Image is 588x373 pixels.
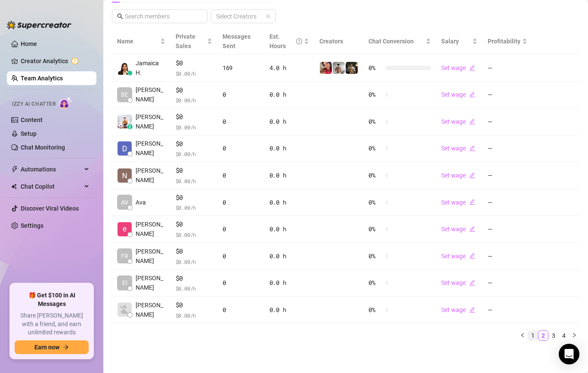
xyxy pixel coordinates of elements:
[483,297,532,324] td: —
[517,330,528,341] li: Previous Page
[520,333,525,338] span: left
[469,65,475,71] span: edit
[266,14,271,19] span: team
[469,172,475,178] span: edit
[517,330,528,341] button: left
[21,54,90,68] a: Creator Analytics exclamation-circle
[176,150,212,158] span: $ 0.00 /h
[314,28,363,55] th: Creators
[269,224,309,234] div: 0.0 h
[469,253,475,259] span: edit
[483,270,532,297] td: —
[118,168,132,183] img: Naomi Ochoa
[223,63,259,73] div: 169
[483,243,532,270] td: —
[441,91,475,98] a: Set wageedit
[21,205,79,212] a: Discover Viral Videos
[176,193,212,203] span: $0
[125,12,195,21] input: Search members
[548,330,559,341] li: 3
[441,118,475,125] a: Set wageedit
[117,13,123,19] span: search
[483,162,532,189] td: —
[176,219,212,229] span: $0
[223,224,259,234] div: 0
[121,251,128,261] span: FR
[441,64,475,71] a: Set wageedit
[528,331,538,340] a: 1
[59,97,72,109] img: AI Chatter
[21,75,63,82] a: Team Analytics
[223,144,259,153] div: 0
[11,166,18,173] span: thunderbolt
[368,171,382,180] span: 0 %
[223,117,259,126] div: 0
[269,251,309,261] div: 0.0 h
[136,220,165,238] span: [PERSON_NAME]
[136,166,165,185] span: [PERSON_NAME]
[136,198,146,207] span: Ava
[441,306,475,313] a: Set wageedit
[136,273,165,292] span: [PERSON_NAME]
[269,278,309,287] div: 0.0 h
[368,90,382,99] span: 0 %
[7,21,71,29] img: logo-BBDzfeDw.svg
[176,112,212,122] span: $0
[223,251,259,261] div: 0
[21,180,82,193] span: Chat Copilot
[559,344,579,364] div: Open Intercom Messenger
[368,117,382,126] span: 0 %
[136,139,165,158] span: [PERSON_NAME]
[176,177,212,185] span: $ 0.00 /h
[538,330,548,341] li: 2
[122,278,127,287] span: EI
[21,130,37,137] a: Setup
[121,198,128,207] span: AV
[528,330,538,341] li: 1
[559,331,569,340] a: 4
[176,284,212,293] span: $ 0.00 /h
[12,100,56,108] span: Izzy AI Chatter
[223,171,259,180] div: 0
[223,198,259,207] div: 0
[269,198,309,207] div: 0.0 h
[269,90,309,99] div: 0.0 h
[483,135,532,162] td: —
[21,162,82,176] span: Automations
[176,58,212,68] span: $0
[333,62,345,74] img: aussieboy_j
[346,62,358,74] img: Tony
[176,123,212,131] span: $ 0.00 /h
[176,257,212,266] span: $ 0.00 /h
[176,85,212,95] span: $0
[469,92,475,98] span: edit
[469,145,475,151] span: edit
[441,172,475,179] a: Set wageedit
[469,307,475,313] span: edit
[441,253,475,260] a: Set wageedit
[483,55,532,82] td: —
[127,124,133,129] div: z
[269,144,309,153] div: 0.0 h
[118,303,132,317] img: Derik Barron
[15,291,89,308] span: 🎁 Get $100 in AI Messages
[118,114,132,128] img: Jayson Roa
[488,38,520,45] span: Profitability
[538,331,548,340] a: 2
[320,62,332,74] img: Vanessa
[112,28,170,55] th: Name
[34,344,59,351] span: Earn now
[21,222,43,229] a: Settings
[223,90,259,99] div: 0
[441,279,475,286] a: Set wageedit
[136,112,165,131] span: [PERSON_NAME]
[368,144,382,153] span: 0 %
[136,58,165,77] span: Jamaica H.
[269,171,309,180] div: 0.0 h
[176,96,212,104] span: $ 0.00 /h
[176,69,212,78] span: $ 0.00 /h
[176,246,212,257] span: $0
[118,141,132,156] img: Davis Armbrust
[368,224,382,234] span: 0 %
[121,90,128,99] span: BE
